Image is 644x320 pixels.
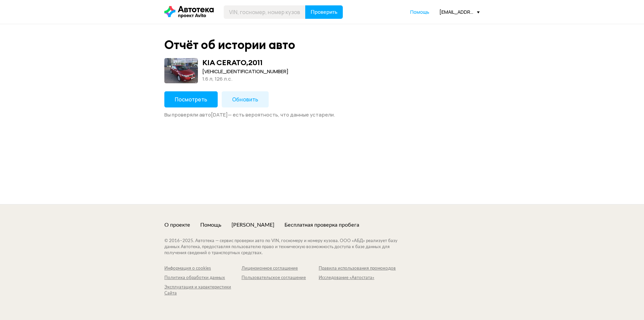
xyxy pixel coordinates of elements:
a: Пользовательское соглашение [241,275,319,281]
button: Обновить [222,91,269,107]
a: Помощь [410,9,429,15]
a: Политика обработки данных [164,275,241,281]
span: Помощь [410,9,429,15]
div: [VEHICLE_IDENTIFICATION_NUMBER] [202,68,288,75]
span: Обновить [232,96,258,103]
div: 1.6 л, 126 л.c. [202,75,288,83]
span: Посмотреть [175,96,207,103]
input: VIN, госномер, номер кузова [224,5,306,19]
a: Информация о cookies [164,266,241,272]
a: О проекте [164,221,190,229]
div: KIA CERATO , 2011 [202,58,263,67]
a: Лицензионное соглашение [241,266,319,272]
a: Эксплуатация и характеристики Сайта [164,284,241,296]
button: Проверить [305,5,343,19]
a: Исследование «Автостата» [319,275,396,281]
a: [PERSON_NAME] [231,221,274,229]
div: © 2016– 2025 . Автотека — сервис проверки авто по VIN, госномеру и номеру кузова. ООО «АБД» реали... [164,238,411,256]
button: Посмотреть [164,91,218,107]
div: Вы проверяли авто [DATE] — есть вероятность, что данные устарели. [164,111,480,118]
a: Правила использования промокодов [319,266,396,272]
a: Бесплатная проверка пробега [284,221,359,229]
a: Помощь [200,221,221,229]
div: [EMAIL_ADDRESS][DOMAIN_NAME] [439,9,480,15]
span: Проверить [311,9,337,15]
div: Отчёт об истории авто [164,38,295,52]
